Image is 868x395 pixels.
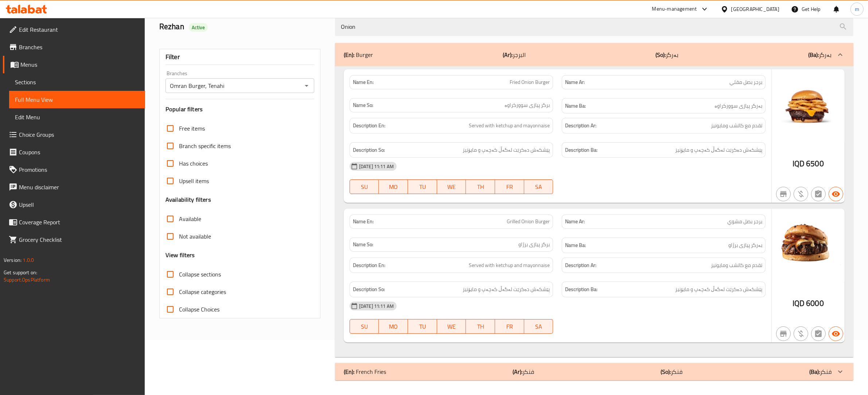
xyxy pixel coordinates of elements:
span: MO [382,321,405,332]
strong: Description Ar: [565,261,596,270]
span: 1.0.0 [23,255,34,265]
span: TH [469,182,492,192]
span: Choice Groups [19,130,139,139]
span: SU [353,321,376,332]
span: TU [411,182,434,192]
input: search [335,18,853,36]
span: Branch specific items [179,142,231,150]
span: TU [411,321,434,332]
strong: Name So: [353,241,373,248]
button: MO [379,319,408,334]
p: بەرگر [655,50,678,59]
button: WE [437,179,466,194]
b: (Ar): [503,49,513,60]
img: 31638711432606982350.jpg [772,69,845,142]
a: Coupons [3,143,145,161]
span: WE [440,182,463,192]
strong: Description En: [353,121,385,130]
img: 32638711432778354432.jpg [772,209,845,282]
a: Edit Menu [9,108,145,126]
button: Available [829,187,843,201]
strong: Description Ba: [565,285,598,294]
span: Active [189,24,208,31]
a: Grocery Checklist [3,231,145,248]
a: Menus [3,56,145,73]
span: Served with ketchup and mayonnaise [469,261,550,270]
span: Grilled Onion Burger [507,218,550,225]
div: [GEOGRAPHIC_DATA] [731,5,779,13]
span: MO [382,182,405,192]
a: Coverage Report [3,213,145,231]
button: Not branch specific item [776,187,791,201]
button: SU [350,179,379,194]
a: Upsell [3,196,145,213]
span: برجر بصل مقلي [729,78,762,86]
button: Available [829,326,843,341]
strong: Name Ar: [565,218,585,225]
span: تقدم مع كاتشب ومايونيز [711,261,762,270]
span: FR [498,321,521,332]
strong: Description En: [353,261,385,270]
span: Get support on: [4,268,37,277]
span: برگر پیازی برژاو [518,241,550,248]
strong: Description Ba: [565,146,598,155]
button: SU [350,319,379,334]
h3: View filters [166,251,195,259]
span: Available [179,214,201,223]
button: Not branch specific item [776,326,791,341]
button: TH [466,319,495,334]
div: (En): Burger(Ar):البرجر(So):بەرگر(Ba):بەرگر [335,43,853,66]
span: پێشکەش دەکرێت لەگەڵ کەچەپ و مایۆنیز [463,285,550,294]
button: Not has choices [811,326,826,341]
button: Not has choices [811,187,826,201]
b: (So): [655,49,666,60]
span: FR [498,182,521,192]
span: Collapse categories [179,287,226,296]
button: FR [495,179,524,194]
p: بەرگر [808,50,832,59]
span: پێشکەش دەکرێت لەگەڵ کەچەپ و مایۆنیز [463,146,550,155]
span: Edit Menu [15,113,139,121]
a: Sections [9,73,145,91]
p: فنكر [661,367,683,376]
b: (En): [344,49,354,60]
span: Menu disclaimer [19,183,139,191]
strong: Name Ba: [565,101,586,111]
button: WE [437,319,466,334]
span: Version: [4,255,22,265]
span: Coverage Report [19,218,139,226]
button: SA [524,319,553,334]
span: Grocery Checklist [19,235,139,244]
p: French Fries [344,367,386,376]
span: برگر پیازی سوورکراوە [505,101,550,109]
div: Active [189,23,208,32]
span: Upsell items [179,177,209,185]
span: SA [527,182,550,192]
span: [DATE] 11:11 AM [356,303,397,310]
strong: Description Ar: [565,121,596,130]
span: پێشکەش دەکرێت لەگەڵ کەچەپ و مایۆنیز [675,285,762,294]
h3: Availability filters [166,195,211,204]
span: Sections [15,78,139,86]
span: WE [440,321,463,332]
a: Branches [3,38,145,56]
p: البرجر [503,50,526,59]
button: FR [495,319,524,334]
span: Collapse Choices [179,305,219,314]
span: Upsell [19,200,139,209]
button: Purchased item [794,187,808,201]
span: Fried Onion Burger [510,78,550,86]
a: Promotions [3,161,145,178]
span: [DATE] 11:11 AM [356,163,397,170]
span: Has choices [179,159,208,168]
button: SA [524,179,553,194]
span: برجر بصل مشوي [727,218,762,225]
span: تقدم مع كاتشب ومايونيز [711,121,762,130]
button: Open [301,81,312,91]
span: TH [469,321,492,332]
a: Full Menu View [9,91,145,108]
div: (En): Burger(Ar):البرجر(So):بەرگر(Ba):بەرگر [335,66,853,357]
div: Filter [166,49,314,65]
a: Menu disclaimer [3,178,145,196]
span: بەرگر پیازی برژاو [728,241,762,250]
